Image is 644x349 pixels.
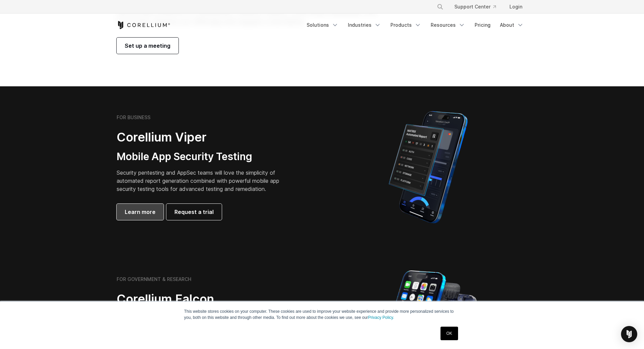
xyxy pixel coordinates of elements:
[427,19,469,31] a: Resources
[377,108,479,226] img: Corellium MATRIX automated report on iPhone showing app vulnerability test results across securit...
[440,327,458,340] a: OK
[125,208,156,216] span: Learn more
[125,42,170,50] span: Set up a meeting
[303,19,342,31] a: Solutions
[496,19,528,31] a: About
[471,19,495,31] a: Pricing
[117,150,290,163] h3: Mobile App Security Testing
[368,315,394,320] a: Privacy Policy.
[303,19,528,31] div: Navigation Menu
[386,19,425,31] a: Products
[117,38,178,54] a: Set up a meeting
[504,1,528,13] a: Login
[117,276,191,282] h6: FOR GOVERNMENT & RESEARCH
[117,169,290,193] p: Security pentesting and AppSec teams will love the simplicity of automated report generation comb...
[184,308,460,321] p: This website stores cookies on your computer. These cookies are used to improve your website expe...
[166,204,222,220] a: Request a trial
[117,291,306,307] h2: Corellium Falcon
[449,1,501,13] a: Support Center
[174,208,214,216] span: Request a trial
[117,114,150,121] h6: FOR BUSINESS
[117,204,164,220] a: Learn more
[344,19,385,31] a: Industries
[117,130,290,145] h2: Corellium Viper
[117,21,170,29] a: Corellium Home
[429,1,528,13] div: Navigation Menu
[434,1,446,13] button: Search
[621,326,637,342] div: Open Intercom Messenger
